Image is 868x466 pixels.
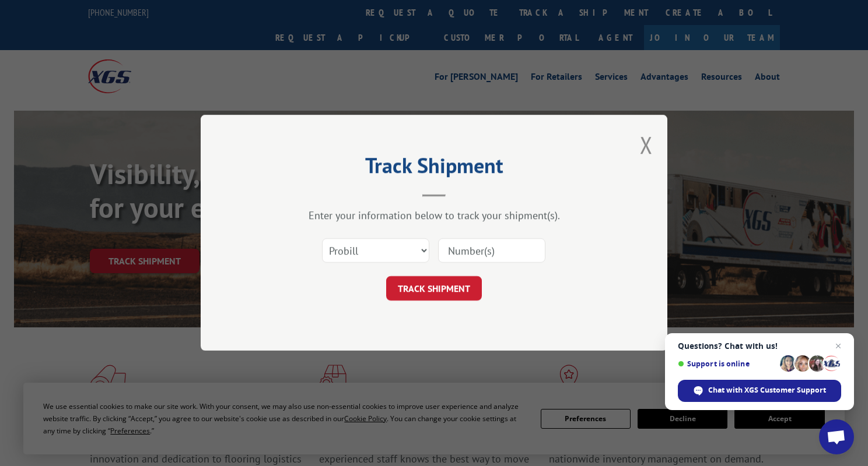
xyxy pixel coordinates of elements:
button: TRACK SHIPMENT [386,277,482,301]
div: Enter your information below to track your shipment(s). [259,209,609,223]
span: Support is online [678,359,776,368]
div: Open chat [819,419,854,454]
input: Number(s) [438,239,545,263]
span: Questions? Chat with us! [678,341,841,351]
h2: Track Shipment [259,157,609,179]
span: Chat with XGS Customer Support [708,385,826,396]
button: Close modal [640,129,653,160]
span: Close chat [831,339,845,353]
div: Chat with XGS Customer Support [678,380,841,402]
